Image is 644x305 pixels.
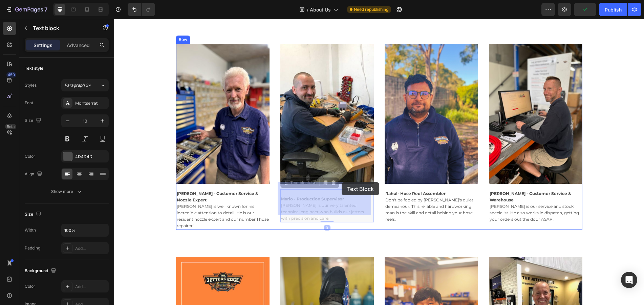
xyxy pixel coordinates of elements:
div: Add... [75,284,107,290]
p: Text block [33,24,90,32]
div: Padding [25,245,40,251]
button: Paragraph 3* [61,79,109,91]
div: Montserrat [75,100,107,106]
div: Open Intercom Messenger [621,272,637,288]
div: Size [25,210,43,219]
iframe: Design area [114,19,644,305]
p: Advanced [67,42,90,49]
div: Color [25,283,35,289]
div: Publish [605,6,622,13]
div: Size [25,116,43,125]
div: Add... [75,245,107,252]
span: About Us [310,6,331,13]
input: Auto [62,224,108,236]
div: Show more [51,188,83,195]
p: Settings [34,42,52,49]
p: 7 [44,5,47,14]
div: Font [25,100,33,106]
div: Styles [25,82,37,88]
div: Align [25,170,44,179]
button: Show more [25,186,109,198]
div: Text style [25,65,43,71]
div: Beta [5,124,16,129]
div: Color [25,153,35,159]
span: Paragraph 3* [64,82,91,88]
div: 450 [6,72,16,78]
button: 7 [3,3,50,16]
span: / [307,6,308,13]
div: Undo/Redo [128,3,155,16]
div: Background [25,266,58,276]
div: Width [25,227,36,233]
div: 4D4D4D [75,154,107,160]
span: Need republishing [354,6,388,13]
button: Publish [599,3,627,16]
